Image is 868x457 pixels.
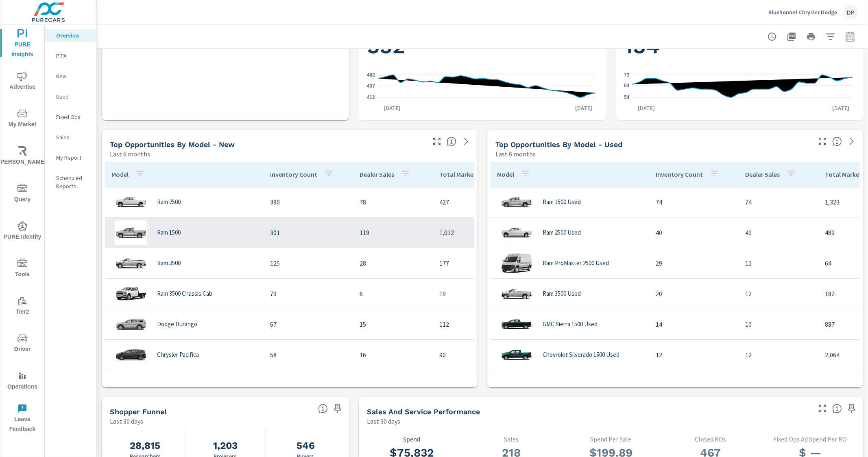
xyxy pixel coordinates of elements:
button: Apply Filters [822,29,839,45]
span: My Market [3,109,42,130]
img: glamour [500,312,533,336]
div: DP [844,5,858,20]
span: Leave Feedback [3,404,42,434]
p: Dodge Durango [157,321,197,328]
p: Dealer Sales [360,170,394,178]
p: 40 [656,228,732,237]
p: 112 [439,319,526,329]
p: 74 [745,197,812,207]
text: 64 [624,83,630,88]
p: Ram 3500 Chassis Cab [157,290,212,297]
img: glamour [500,343,533,367]
h5: Sales and Service Performance [367,407,480,416]
p: 12 [656,350,732,360]
p: 301 [270,228,347,237]
p: 390 [270,197,347,207]
p: Sales [468,435,555,443]
p: Ram 3500 Used [543,290,581,297]
p: GMC Sierra 1500 Used [543,321,598,328]
p: Last 30 days [110,416,143,426]
h5: Top Opportunities by Model - Used [495,140,622,149]
button: Select Date Range [842,29,858,45]
text: 462 [367,72,375,78]
p: 67 [270,319,347,329]
div: Fixed Ops [45,111,96,123]
span: Tools [3,259,42,279]
span: Save this to your personalized report [845,402,858,415]
p: 58 [270,350,347,360]
div: Overview [45,29,96,42]
p: My Report [56,154,90,162]
span: Advertise [3,71,42,92]
p: Model [497,170,514,178]
p: Ram 3500 [157,259,181,267]
span: Operations [3,371,42,392]
p: 49 [745,228,812,237]
button: Make Fullscreen [816,135,829,148]
p: 90 [439,350,526,360]
p: 15 [360,319,426,329]
p: 78 [360,197,426,207]
p: [DATE] [632,104,661,112]
div: Sales [45,131,96,143]
text: 73 [624,72,630,78]
span: Tier2 [3,296,42,317]
p: Fixed Ops [56,113,90,121]
h5: Top Opportunities by Model - New [110,140,235,149]
button: "Export Report to PDF" [783,29,800,45]
p: [DATE] [378,104,406,112]
a: See more details in report [845,135,858,148]
p: 12 [745,289,812,299]
p: 14 [656,319,732,329]
img: glamour [115,343,147,367]
a: See more details in report [460,135,473,148]
p: 427 [439,197,526,207]
p: Fixed Ops Ad Spend Per RO [767,435,853,443]
p: Inventory Count [270,170,317,178]
p: Chevrolet Silverado 1500 Used [543,351,619,358]
img: glamour [115,312,147,336]
p: 74 [656,197,732,207]
p: 6 [360,289,426,299]
p: 177 [439,258,526,268]
p: Spend Per Sale [568,435,654,443]
img: glamour [500,251,533,275]
p: Last 6 months [495,149,536,159]
p: Last 30 days [367,416,400,426]
span: [PERSON_NAME] [3,146,42,167]
p: Last 6 months [110,149,150,159]
p: Ram ProMaster 2500 Used [543,259,609,267]
span: Select a tab to understand performance over the selected time range. [832,404,842,413]
p: Inventory Count [656,170,703,178]
p: Bluebonnet Chrysler Dodge [768,9,837,16]
div: Used [45,90,96,103]
p: Total Market Sales [439,170,493,178]
div: nav menu [0,24,44,437]
p: 11 [745,258,812,268]
span: Find the biggest opportunities within your model lineup by seeing how each model is selling in yo... [832,136,842,146]
span: Query [3,184,42,204]
p: Closed ROs [667,435,754,443]
span: Find the biggest opportunities within your model lineup by seeing how each model is selling in yo... [447,136,456,146]
p: 12 [745,350,812,360]
p: 119 [360,228,426,237]
span: Save this to your personalized report [331,402,344,415]
p: New [56,72,90,80]
img: glamour [115,281,147,306]
div: PIPA [45,50,96,62]
div: My Report [45,152,96,164]
p: Overview [56,31,90,40]
p: Scheduled Reports [56,174,90,190]
button: Make Fullscreen [816,402,829,415]
span: PURE Identity [3,221,42,242]
p: 10 [745,319,812,329]
text: 437 [367,83,375,89]
p: Ram 2500 [157,198,181,206]
p: [DATE] [827,104,855,112]
p: 125 [270,258,347,268]
img: glamour [500,281,533,306]
p: Spend [369,435,455,443]
p: [DATE] [569,104,598,112]
button: Make Fullscreen [430,135,443,148]
p: Model [111,170,129,178]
